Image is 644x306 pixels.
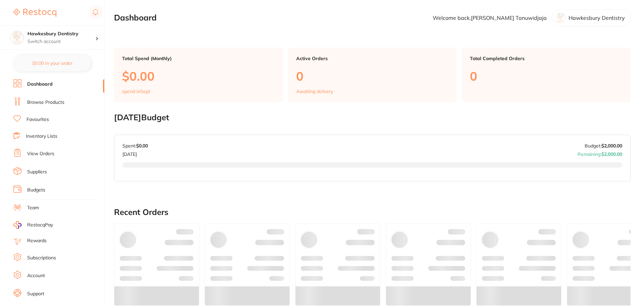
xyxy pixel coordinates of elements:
strong: $2,000.00 [601,151,622,157]
p: 0 [470,69,623,83]
span: RestocqPay [27,222,53,228]
a: Subscriptions [27,255,56,261]
img: RestocqPay [13,221,21,229]
p: Hawkesbury Dentistry [569,15,625,21]
a: Restocq Logo [13,5,56,20]
p: Total Spend (Monthly) [122,56,275,61]
a: Team [27,205,39,211]
img: Hawkesbury Dentistry [10,31,24,44]
p: Budget: [585,143,622,148]
p: Awaiting delivery [296,89,333,94]
a: Suppliers [27,169,47,175]
p: Welcome back, [PERSON_NAME] Tanuwidjaja [433,15,547,21]
p: spend in Sept [122,89,150,94]
p: Remaining: [578,149,622,157]
a: Total Spend (Monthly)$0.00spend inSept [114,48,283,102]
p: Spent: [122,143,148,148]
p: 0 [296,69,449,83]
p: [DATE] [122,149,148,157]
a: Total Completed Orders0 [462,48,631,102]
a: Budgets [27,187,45,193]
a: Dashboard [27,81,53,88]
a: Rewards [27,237,47,244]
img: Restocq Logo [13,9,56,17]
h2: Recent Orders [114,208,631,217]
p: Switch account [28,38,95,45]
strong: $2,000.00 [601,143,622,149]
a: Account [27,272,45,279]
p: $0.00 [122,69,275,83]
a: Favourites [26,116,49,123]
p: Active Orders [296,56,449,61]
a: Active Orders0Awaiting delivery [288,48,457,102]
a: Support [27,291,44,297]
a: Inventory Lists [26,133,57,140]
a: View Orders [27,150,54,157]
h4: Hawkesbury Dentistry [28,31,95,37]
a: RestocqPay [13,221,53,229]
strong: $0.00 [136,143,148,149]
h2: [DATE] Budget [114,113,631,122]
button: $0.00 in your order [13,55,91,71]
a: Browse Products [27,99,64,106]
p: Total Completed Orders [470,56,623,61]
h2: Dashboard [114,13,157,23]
